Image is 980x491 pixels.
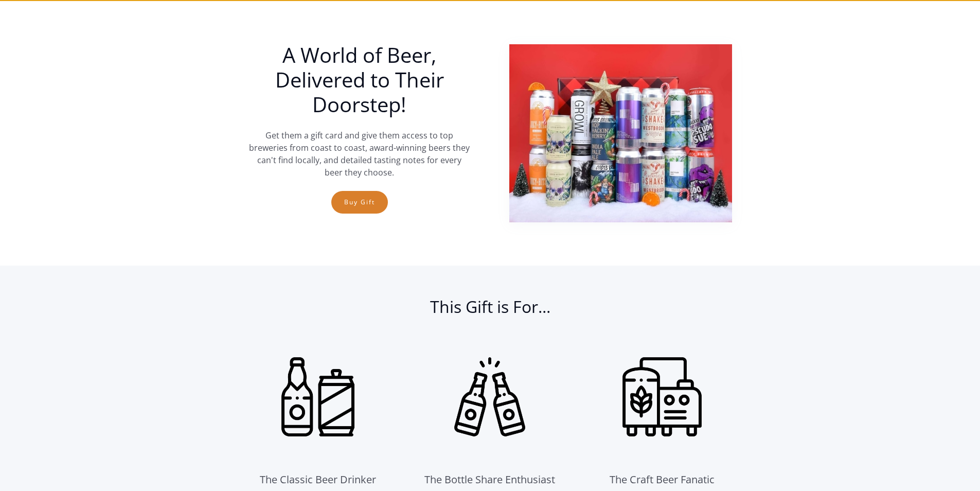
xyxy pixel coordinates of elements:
a: Buy Gift [331,191,388,214]
div: The Bottle Share Enthusiast [424,471,555,488]
h2: This Gift is For... [248,296,732,327]
div: The Classic Beer Drinker [260,471,376,488]
div: The Craft Beer Fanatic [610,471,715,488]
p: Get them a gift card and give them access to top breweries from coast to coast, award-winning bee... [248,129,471,179]
h1: A World of Beer, Delivered to Their Doorstep! [248,43,471,117]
